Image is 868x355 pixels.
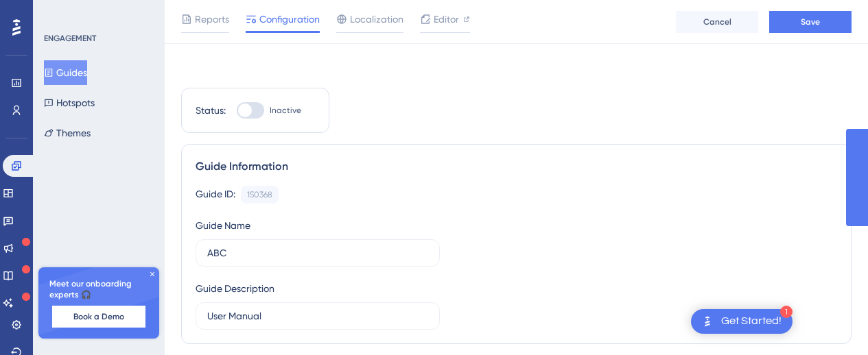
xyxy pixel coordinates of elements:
div: Guide Name [196,217,250,234]
img: launcher-image-alternative-text [699,313,716,330]
iframe: UserGuiding AI Assistant Launcher [810,301,852,342]
span: Inactive [270,105,301,116]
span: Save [801,16,820,27]
button: Cancel [676,11,758,33]
span: Reports [195,11,229,27]
div: Guide ID: [196,186,235,204]
span: Book a Demo [73,311,124,322]
div: Guide Description [196,280,274,297]
button: Hotspots [44,90,95,115]
input: Type your Guide’s Description here [207,308,428,323]
button: Guides [44,60,87,85]
button: Themes [44,121,91,145]
span: Editor [434,11,459,27]
span: Configuration [259,11,320,27]
div: 150368 [247,189,272,200]
button: Save [769,11,852,33]
span: Cancel [703,16,731,27]
div: ENGAGEMENT [44,33,96,44]
div: 1 [780,306,793,318]
span: Meet our onboarding experts 🎧 [49,278,148,300]
button: Book a Demo [52,306,145,328]
input: Type your Guide’s Name here [207,245,428,260]
span: Localization [350,11,403,27]
div: Status: [196,102,226,119]
div: Guide Information [196,158,837,175]
div: Get Started! [721,314,782,329]
div: Open Get Started! checklist, remaining modules: 1 [691,309,793,334]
